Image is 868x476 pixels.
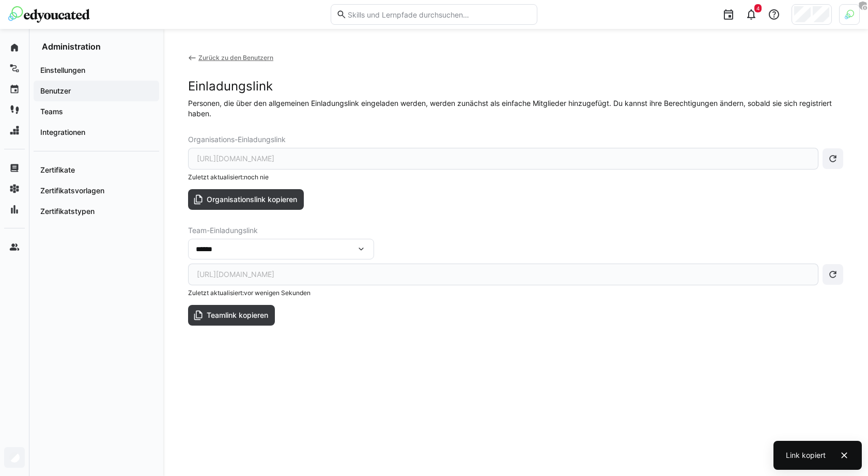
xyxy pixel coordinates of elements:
[188,289,843,297] div: Zuletzt aktualisiert:
[188,98,843,119] div: Personen, die über den allgemeinen Einladungslink eingeladen werden, werden zunächst als einfache...
[188,135,843,148] div: Organisations-Einladungslink
[347,10,532,19] input: Skills und Lernpfade durchsuchen…
[205,310,270,320] span: Teamlink kopieren
[188,226,258,235] div: Team-Einladungslink
[188,189,304,210] button: Organisationslink kopieren
[756,5,760,11] span: 4
[188,264,818,285] div: [URL][DOMAIN_NAME]
[188,148,818,170] div: [URL][DOMAIN_NAME]
[188,79,843,94] div: Einladungslink
[244,289,311,297] span: vor wenigen Sekunden
[205,194,299,205] span: Organisationslink kopieren
[198,54,273,62] div: Zurück zu den Benutzern
[188,305,275,326] button: Teamlink kopieren
[786,450,826,460] div: Link kopiert
[188,174,843,181] div: Zuletzt aktualisiert: noch nie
